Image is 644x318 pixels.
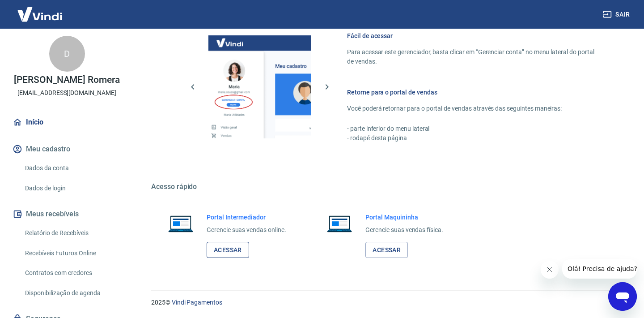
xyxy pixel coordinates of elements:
[365,242,408,258] a: Acessar
[347,47,601,66] p: Para acessar este gerenciador, basta clicar em “Gerenciar conta” no menu lateral do portal de ven...
[49,36,85,72] div: D
[162,213,199,234] img: Imagem de um notebook aberto
[347,31,601,40] h6: Fácil de acessar
[347,133,601,143] p: - rodapé desta página
[207,213,286,222] h6: Portal Intermediador
[208,35,311,138] img: Imagem da dashboard mostrando o botão de gerenciar conta na sidebar no lado esquerdo
[347,88,601,97] h6: Retorne para o portal de vendas
[21,264,123,282] a: Contratos com credores
[151,182,623,191] h5: Acesso rápido
[365,225,443,235] p: Gerencie suas vendas física.
[207,242,249,258] a: Acessar
[17,88,116,98] p: [EMAIL_ADDRESS][DOMAIN_NAME]
[207,225,286,235] p: Gerencie suas vendas online.
[21,159,123,177] a: Dados da conta
[601,6,633,23] button: Sair
[562,259,637,279] iframe: Mensagem da empresa
[11,0,69,28] img: Vindi
[347,124,601,133] p: - parte inferior do menu lateral
[172,299,222,306] a: Vindi Pagamentos
[21,179,123,198] a: Dados de login
[21,284,123,302] a: Disponibilização de agenda
[151,298,623,307] p: 2025 ©
[321,213,358,234] img: Imagem de um notebook aberto
[11,112,123,132] a: Início
[5,6,75,13] span: Olá! Precisa de ajuda?
[21,224,123,242] a: Relatório de Recebíveis
[11,139,123,159] button: Meu cadastro
[21,244,123,262] a: Recebíveis Futuros Online
[11,204,123,224] button: Meus recebíveis
[608,282,637,311] iframe: Botão para abrir a janela de mensagens
[347,104,601,113] p: Você poderá retornar para o portal de vendas através das seguintes maneiras:
[365,213,443,222] h6: Portal Maquininha
[14,75,120,85] p: [PERSON_NAME] Romera
[541,261,559,279] iframe: Fechar mensagem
